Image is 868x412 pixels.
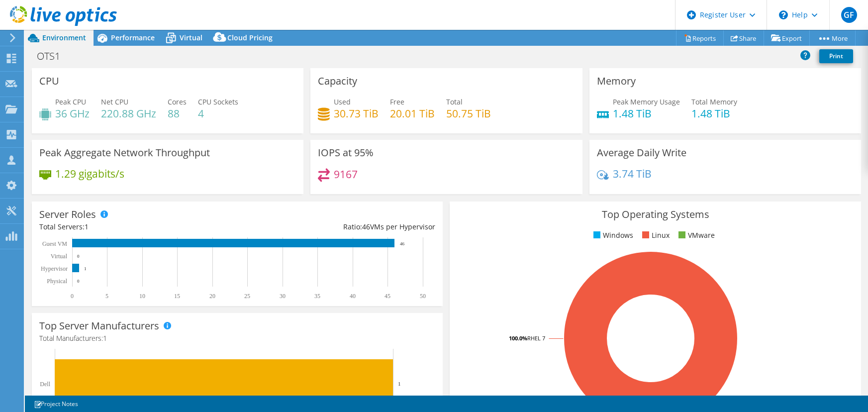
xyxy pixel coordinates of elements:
[691,108,737,119] h4: 1.48 TiB
[723,30,764,46] a: Share
[41,265,68,272] text: Hypervisor
[168,97,187,106] span: Cores
[168,108,187,119] h4: 88
[39,147,210,158] h3: Peak Aggregate Network Throughput
[446,97,463,106] span: Total
[597,76,636,87] h3: Memory
[237,221,435,232] div: Ratio: VMs per Hypervisor
[527,334,545,342] tspan: RHEL 7
[101,97,128,106] span: Net CPU
[39,221,237,232] div: Total Servers:
[27,398,85,410] a: Project Notes
[446,108,491,119] h4: 50.75 TiB
[398,381,401,387] text: 1
[39,76,59,87] h3: CPU
[55,168,124,179] h4: 1.29 gigabits/s
[350,293,356,300] text: 40
[385,293,390,300] text: 45
[640,230,670,241] li: Linux
[227,33,273,42] span: Cloud Pricing
[420,293,426,300] text: 50
[40,381,50,388] text: Dell
[334,97,351,106] span: Used
[764,30,810,46] a: Export
[77,279,80,284] text: 0
[55,108,90,119] h4: 36 GHz
[314,293,320,300] text: 35
[390,97,404,106] span: Free
[457,209,853,220] h3: Top Operating Systems
[77,254,80,259] text: 0
[101,108,156,119] h4: 220.88 GHz
[198,108,238,119] h4: 4
[139,293,145,300] text: 10
[47,278,67,285] text: Physical
[509,334,527,342] tspan: 100.0%
[39,209,96,220] h3: Server Roles
[105,293,108,300] text: 5
[691,97,737,106] span: Total Memory
[841,7,857,23] span: GF
[51,253,68,260] text: Virtual
[362,222,370,231] span: 46
[613,97,680,106] span: Peak Memory Usage
[39,333,435,344] h4: Total Manufacturers:
[198,97,238,106] span: CPU Sockets
[42,33,86,42] span: Environment
[318,76,357,87] h3: Capacity
[318,147,374,158] h3: IOPS at 95%
[111,33,155,42] span: Performance
[400,241,405,246] text: 46
[334,169,358,180] h4: 9167
[55,97,86,106] span: Peak CPU
[613,108,680,119] h4: 1.48 TiB
[597,147,686,158] h3: Average Daily Write
[676,230,715,241] li: VMware
[334,108,379,119] h4: 30.73 TiB
[174,293,180,300] text: 15
[613,168,652,179] h4: 3.74 TiB
[809,30,856,46] a: More
[244,293,250,300] text: 25
[84,266,87,271] text: 1
[591,230,633,241] li: Windows
[42,240,67,247] text: Guest VM
[85,222,89,231] span: 1
[71,293,74,300] text: 0
[103,333,107,343] span: 1
[779,10,788,19] svg: \n
[39,320,159,331] h3: Top Server Manufacturers
[32,51,76,62] h1: OTS1
[819,49,853,63] a: Print
[180,33,202,42] span: Virtual
[209,293,215,300] text: 20
[676,30,724,46] a: Reports
[390,108,435,119] h4: 20.01 TiB
[280,293,286,300] text: 30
